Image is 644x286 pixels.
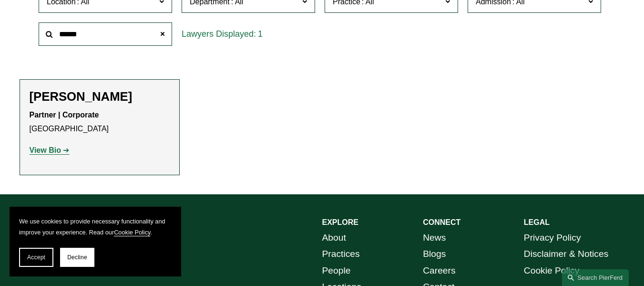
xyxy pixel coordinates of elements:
a: About [322,230,346,246]
strong: EXPLORE [322,218,358,226]
a: Disclaimer & Notices [524,246,608,263]
strong: View Bio [30,146,61,154]
strong: CONNECT [423,218,460,226]
a: Privacy Policy [524,230,581,246]
a: News [423,230,446,246]
section: Cookie banner [10,207,181,276]
a: View Bio [30,146,70,154]
a: People [322,263,351,279]
button: Accept [19,248,53,267]
a: Careers [423,263,455,279]
span: Accept [27,254,45,261]
button: Decline [60,248,94,267]
span: Decline [67,254,87,261]
a: Cookie Policy [114,229,150,236]
strong: LEGAL [524,218,550,226]
a: Blogs [423,246,446,263]
p: [GEOGRAPHIC_DATA] [30,108,170,136]
h2: [PERSON_NAME] [30,89,170,104]
a: Practices [322,246,360,263]
a: Cookie Policy [524,263,580,279]
a: Search this site [562,269,629,286]
span: 1 [258,29,263,39]
p: We use cookies to provide necessary functionality and improve your experience. Read our . [19,216,172,238]
strong: Partner | Corporate [30,111,99,119]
